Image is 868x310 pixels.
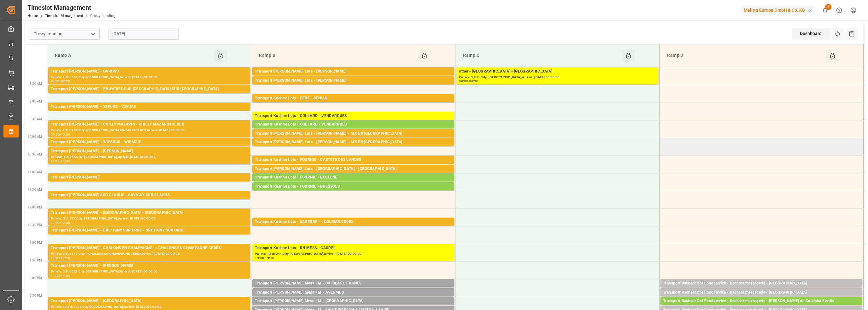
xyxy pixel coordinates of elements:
div: 08:30 [61,80,70,83]
div: - [60,274,61,277]
div: Pallets: ,TU: 12,City: [GEOGRAPHIC_DATA],Arrival: [DATE] 00:00:00 [255,304,452,310]
div: Pallets: 5,TU: 538,City: ~COLMAR CEDEX,Arrival: [DATE] 00:00:00 [255,225,452,231]
div: Transport [PERSON_NAME] Lots - [GEOGRAPHIC_DATA] - [GEOGRAPHIC_DATA] [255,166,452,172]
div: Pallets: 16,TU: 192,City: [GEOGRAPHIC_DATA],Arrival: [DATE] 00:00:00 [255,119,452,125]
div: Pallets: 3,TU: ,City: [GEOGRAPHIC_DATA],Arrival: [DATE] 00:00:00 [459,75,656,80]
div: Pallets: ,TU: 245,City: [GEOGRAPHIC_DATA],Arrival: [DATE] 00:00:00 [51,155,248,160]
span: 4 [825,4,831,10]
div: 13:30 [61,257,70,260]
div: Ramp C [460,50,622,61]
span: 2:30 PM [30,294,42,297]
div: Transport Kuehne Lots - FOURNIE - BRESSOLS [255,184,452,190]
span: 11:30 AM [27,188,42,191]
div: Pallets: ,TU: 8,City: SATOLAS ET BONCE,Arrival: [DATE] 00:00:00 [255,287,452,292]
div: Transport [PERSON_NAME] - CHILLY MAZARIN - CHILLY MAZARIN CEDEX [51,121,248,128]
div: Pallets: ,TU: 132,City: [GEOGRAPHIC_DATA],Arrival: [DATE] 00:00:00 [51,92,248,98]
div: 12:00 [51,221,60,224]
div: Pallets: 1,TU: ,City: CASTETS DES [PERSON_NAME],Arrival: [DATE] 00:00:00 [255,163,452,168]
div: other - [GEOGRAPHIC_DATA] - [GEOGRAPHIC_DATA] [459,68,656,75]
div: Pallets: ,TU: 116,City: [GEOGRAPHIC_DATA],Arrival: [DATE] 00:00:00 [255,84,452,89]
div: Transport Kuehne Lots - COLLARD - VENDARGUES [255,121,452,128]
div: Transport [PERSON_NAME] - WISSOUS - WISSOUS [51,139,248,145]
button: show 4 new notifications [818,3,832,17]
button: Help Center [832,3,846,17]
div: Transport Kuehne Lots - FOURNIE - CASTETS DES LANDES [255,157,452,163]
div: - [264,257,265,260]
span: 1:30 PM [30,259,42,262]
div: Ramp A [52,50,214,61]
div: - [468,80,469,83]
div: - [60,133,61,136]
div: Transport Kuehne Lots - DERE - SENLIS [255,95,452,102]
span: 10:30 AM [27,153,42,156]
div: Transport Kuehne Lots - SAVERNE - ~COLMAR CEDEX [255,219,452,225]
div: 08:30 [469,80,478,83]
input: DD-MM-YYYY [108,28,179,40]
div: Transport [PERSON_NAME] - BRUYERES SUR [GEOGRAPHIC_DATA] SUR [GEOGRAPHIC_DATA] [51,86,248,92]
div: 10:45 [61,160,70,162]
input: Type to search/select [30,28,100,40]
span: 1:00 PM [30,241,42,244]
div: Transport [PERSON_NAME] Mess - M - AVERMES [255,290,452,296]
div: Transport [PERSON_NAME] - BRETIGNY SUR ORGE - BRETIGNY SUR ORGE [51,227,248,234]
div: Pallets: 39,TU: 1393,City: [GEOGRAPHIC_DATA],Arrival: [DATE] 00:00:00 [51,304,248,310]
div: 13:30 [265,257,274,260]
div: 14:00 [61,274,70,277]
div: Pallets: 2,TU: 717,City: ~CHALONS EN CHAMPAGNE CEDEX,Arrival: [DATE] 00:00:00 [51,251,248,257]
button: Melitta Europa GmbH & Co. KG [741,4,818,16]
div: 13:00 [51,257,60,260]
div: Pallets: ,TU: 73,City: [GEOGRAPHIC_DATA],Arrival: [DATE] 00:00:00 [51,234,248,239]
div: Transport [PERSON_NAME] - YZEURE - YZEURE [51,104,248,110]
div: Transport [PERSON_NAME] - CHALONS EN CHAMPAGNE - ~CHALONS EN CHAMPAGNE CEDEX [51,245,248,251]
div: Pallets: 1,TU: 30,City: [GEOGRAPHIC_DATA],Arrival: [DATE] 00:00:00 [51,198,248,204]
div: Pallets: 1,TU: 244,City: [GEOGRAPHIC_DATA],Arrival: [DATE] 00:00:00 [255,251,452,257]
div: 08:00 [51,80,60,83]
div: Transport Kuehne Lots - FOURNIE - BOLLENE [255,174,452,181]
div: Transport Kuehne Lots - KN MESS - CAUREL [255,245,452,251]
div: - [60,80,61,83]
div: 08:00 [459,80,468,83]
div: Transport Dachser Cof Foodservice - Dachser messagerie - [GEOGRAPHIC_DATA] [663,290,860,296]
div: Transport [PERSON_NAME] - [PERSON_NAME] [51,263,248,269]
div: Melitta Europa GmbH & Co. KG [741,6,815,15]
div: Pallets: 31,TU: 512,City: CARQUEFOU,Arrival: [DATE] 00:00:00 [255,75,452,80]
div: Pallets: 5,TU: ,City: WISSOUS,Arrival: [DATE] 00:00:00 [51,145,248,151]
div: Transport [PERSON_NAME] Lots - [PERSON_NAME] [255,78,452,84]
div: Transport [PERSON_NAME] SUR CLAIRIS - SAVIGNY SUR CLAIRIS [51,192,248,198]
span: 8:30 AM [30,82,42,85]
div: Transport [PERSON_NAME] - [GEOGRAPHIC_DATA] [51,298,248,304]
div: - [60,221,61,224]
div: Transport [PERSON_NAME] Lots - [PERSON_NAME] [255,68,452,75]
span: 12:30 PM [27,223,42,227]
div: Transport [PERSON_NAME] - [GEOGRAPHIC_DATA] - [GEOGRAPHIC_DATA] [51,210,248,216]
div: Transport [PERSON_NAME] [51,174,248,181]
div: Pallets: 1,TU: 84,City: BRESSOLS,Arrival: [DATE] 00:00:00 [255,190,452,195]
span: 9:30 AM [30,117,42,121]
div: Dashboard [792,28,830,39]
div: Pallets: 1,TU: 174,City: [GEOGRAPHIC_DATA],Arrival: [DATE] 00:00:00 [255,172,452,178]
div: - [60,257,61,260]
div: Pallets: 2,TU: ,City: BOLLENE,Arrival: [DATE] 00:00:00 [255,181,452,186]
div: - [60,160,61,162]
div: Transport [PERSON_NAME] Mess - M - [GEOGRAPHIC_DATA] [255,298,452,304]
div: Transport Dachser Cof Foodservice - Dachser messagerie - [GEOGRAPHIC_DATA] [663,280,860,287]
div: Pallets: ,TU: 20,City: [GEOGRAPHIC_DATA],Arrival: [DATE] 00:00:00 [255,145,452,151]
div: Ramp B [256,50,418,61]
div: Pallets: ,TU: 285,City: [GEOGRAPHIC_DATA],Arrival: [DATE] 00:00:00 [255,102,452,107]
span: 12:00 PM [27,206,42,209]
div: 10:15 [51,160,60,162]
div: Pallets: 14,TU: 544,City: [GEOGRAPHIC_DATA],Arrival: [DATE] 00:00:00 [255,128,452,133]
div: Ramp D [665,50,826,61]
a: Home [27,14,38,18]
div: 09:30 [51,133,60,136]
a: Timeslot Management [45,14,83,18]
div: 13:00 [255,257,264,260]
span: 2:00 PM [30,276,42,280]
div: Timeslot Management [27,3,115,12]
div: Transport [PERSON_NAME] - [PERSON_NAME] [51,148,248,155]
div: Pallets: ,TU: 95,City: [GEOGRAPHIC_DATA],Arrival: [DATE] 00:00:00 [255,296,452,301]
div: Pallets: 3,TU: 93,City: [GEOGRAPHIC_DATA],Arrival: [DATE] 00:00:00 [51,110,248,115]
button: open menu [88,29,97,39]
div: Pallets: 1,TU: 537,City: [GEOGRAPHIC_DATA],Arrival: [DATE] 00:00:00 [51,75,248,80]
div: Pallets: ,TU: 74,City: [GEOGRAPHIC_DATA] [GEOGRAPHIC_DATA],Arrival: [DATE] 00:00:00 [663,304,860,310]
